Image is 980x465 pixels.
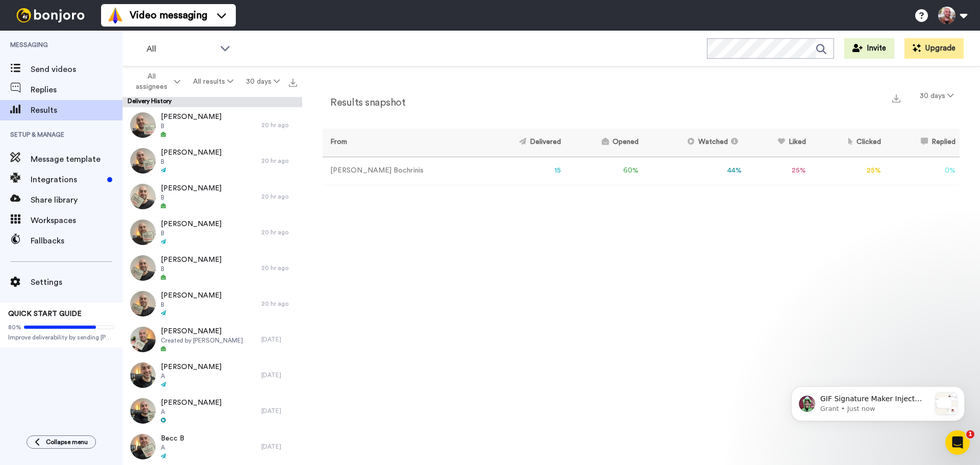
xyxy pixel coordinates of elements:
[810,129,885,157] th: Clicked
[643,157,746,185] td: 44 %
[31,153,122,165] span: Message template
[31,276,122,288] span: Settings
[161,290,222,301] span: [PERSON_NAME]
[261,371,297,379] div: [DATE]
[31,104,122,116] span: Results
[27,435,96,449] button: Collapse menu
[46,438,88,446] span: Collapse menu
[122,143,302,179] a: [PERSON_NAME]B20 hr ago
[480,157,566,185] td: 15
[889,90,903,105] button: Export a summary of each team member’s results that match this filter now.
[239,72,286,91] button: 30 days
[31,214,122,227] span: Workspaces
[130,184,156,209] img: 1cd77c0f-8209-44cf-8491-7ed15569784b-thumb.jpg
[130,362,156,388] img: 95cde9aa-b098-4f65-a62d-9294c9718c17-thumb.jpg
[904,38,964,59] button: Upgrade
[125,67,187,96] button: All assignees
[161,219,222,229] span: [PERSON_NAME]
[480,129,566,157] th: Delivered
[122,393,302,429] a: [PERSON_NAME]A[DATE]
[122,250,302,286] a: [PERSON_NAME]B20 hr ago
[8,310,82,317] span: QUICK START GUIDE
[885,157,960,185] td: 0 %
[161,336,243,345] span: Created by [PERSON_NAME]
[122,286,302,322] a: [PERSON_NAME]B20 hr ago
[286,74,300,89] button: Export all results that match these filters now.
[107,7,124,23] img: vm-color.svg
[122,107,302,143] a: [PERSON_NAME]B20 hr ago
[130,327,156,352] img: ed69282f-e108-484c-89a5-a418733d76e2-thumb.jpg
[122,97,302,107] div: Delivery History
[161,326,243,336] span: [PERSON_NAME]
[892,94,900,103] img: export.svg
[289,79,297,87] img: export.svg
[261,264,297,272] div: 20 hr ago
[130,8,207,22] span: Video messaging
[122,429,302,464] a: Becc BA[DATE]
[161,255,222,265] span: [PERSON_NAME]
[966,430,974,438] span: 1
[12,8,89,22] img: bj-logo-header-white.svg
[565,157,643,185] td: 60 %
[161,112,222,122] span: [PERSON_NAME]
[161,193,222,202] span: B
[161,148,222,158] span: [PERSON_NAME]
[323,97,405,108] h2: Results snapshot
[643,129,746,157] th: Watched
[746,157,810,185] td: 25 %
[31,84,122,96] span: Replies
[261,300,297,308] div: 20 hr ago
[31,235,122,247] span: Fallbacks
[914,87,960,105] button: 30 days
[261,443,297,451] div: [DATE]
[8,323,21,331] span: 80%
[261,228,297,236] div: 20 hr ago
[161,122,222,130] span: B
[161,158,222,166] span: B
[746,129,810,157] th: Liked
[161,433,184,444] span: Becc B
[130,291,156,316] img: 1c17858b-470c-4ee4-8eb0-5d937c57c890-thumb.jpg
[261,121,297,129] div: 20 hr ago
[130,255,156,281] img: b20b0421-a95e-41b6-91c5-cb81bda2504c-thumb.jpg
[161,398,222,408] span: [PERSON_NAME]
[261,192,297,201] div: 20 hr ago
[885,129,960,157] th: Replied
[810,157,885,185] td: 25 %
[122,179,302,214] a: [PERSON_NAME]B20 hr ago
[323,129,480,157] th: From
[161,229,222,237] span: B
[776,366,980,437] iframe: Intercom notifications message
[323,157,480,185] td: [PERSON_NAME] Bochrinis
[31,194,122,206] span: Share library
[187,72,240,91] button: All results
[122,214,302,250] a: [PERSON_NAME]B20 hr ago
[130,148,156,174] img: 9dd3c9a2-098e-4255-8dd3-cd527c02a272-thumb.jpg
[161,183,222,193] span: [PERSON_NAME]
[161,372,222,380] span: A
[130,219,156,245] img: 28745e00-3de9-4444-8c4b-89703a346930-thumb.jpg
[945,430,970,455] iframe: Intercom live chat
[261,335,297,344] div: [DATE]
[161,444,184,452] span: A
[565,129,643,157] th: Opened
[31,63,122,76] span: Send videos
[130,398,156,424] img: 244013c5-617a-459e-a90b-74682808560c-thumb.jpg
[131,71,172,92] span: All assignees
[261,157,297,165] div: 20 hr ago
[130,112,156,138] img: afaf6453-45c9-4832-b7a0-e88cc6cda06d-thumb.jpg
[130,434,156,459] img: 70d5bdd3-5e79-4de7-b827-561892218174-thumb.jpg
[844,38,894,59] button: Invite
[161,265,222,273] span: B
[146,43,215,55] span: All
[161,301,222,309] span: B
[122,322,302,357] a: [PERSON_NAME]Created by [PERSON_NAME][DATE]
[261,407,297,415] div: [DATE]
[161,408,222,416] span: A
[8,333,114,341] span: Improve deliverability by sending [PERSON_NAME]’s from your own email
